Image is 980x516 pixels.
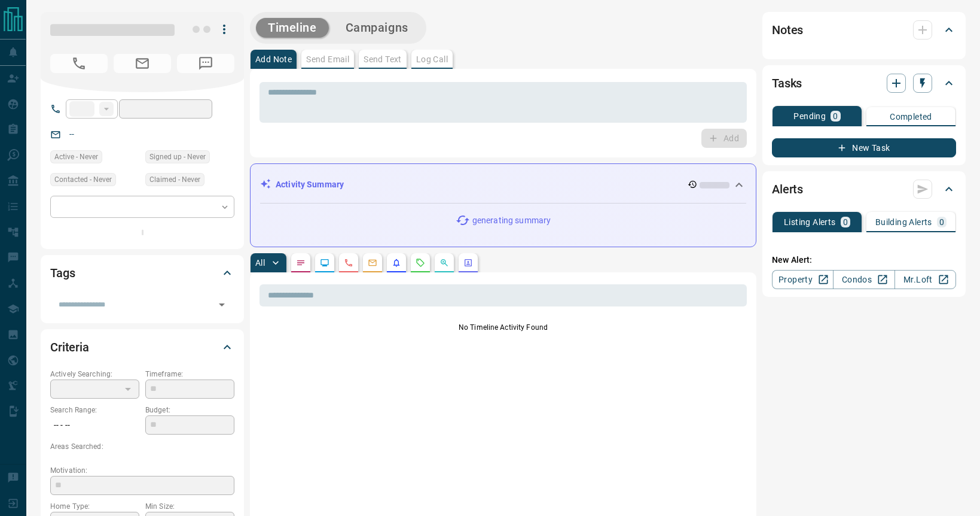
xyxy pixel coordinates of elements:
[69,129,74,139] a: --
[276,178,344,191] p: Activity Summary
[255,259,265,267] p: All
[50,54,108,73] span: No Number
[843,218,848,226] p: 0
[145,405,234,415] p: Budget:
[833,112,838,120] p: 0
[772,138,956,157] button: New Task
[334,18,420,38] button: Campaigns
[50,465,234,476] p: Motivation:
[50,338,89,357] h2: Criteria
[145,501,234,512] p: Min Size:
[368,258,377,268] svg: Emails
[833,270,894,289] a: Condos
[114,54,171,73] span: No Email
[50,405,139,415] p: Search Range:
[772,69,956,98] div: Tasks
[772,270,834,289] a: Property
[149,151,206,163] span: Signed up - Never
[255,55,292,63] p: Add Note
[875,218,932,226] p: Building Alerts
[50,259,234,287] div: Tags
[772,175,956,204] div: Alerts
[392,258,401,268] svg: Listing Alerts
[344,258,353,268] svg: Calls
[50,333,234,362] div: Criteria
[784,218,836,226] p: Listing Alerts
[772,74,802,93] h2: Tasks
[463,258,473,268] svg: Agent Actions
[213,296,230,313] button: Open
[260,174,746,196] div: Activity Summary
[50,441,234,452] p: Areas Searched:
[793,112,826,120] p: Pending
[50,501,139,512] p: Home Type:
[54,174,112,186] span: Contacted - Never
[939,218,944,226] p: 0
[145,369,234,380] p: Timeframe:
[177,54,234,73] span: No Number
[296,258,306,268] svg: Notes
[256,18,329,38] button: Timeline
[50,369,139,380] p: Actively Searching:
[259,322,747,333] p: No Timeline Activity Found
[772,16,956,44] div: Notes
[50,415,139,435] p: -- - --
[772,180,803,199] h2: Alerts
[50,263,75,283] h2: Tags
[894,270,956,289] a: Mr.Loft
[890,113,932,121] p: Completed
[472,214,551,227] p: generating summary
[320,258,329,268] svg: Lead Browsing Activity
[772,254,956,266] p: New Alert:
[439,258,449,268] svg: Opportunities
[149,174,200,186] span: Claimed - Never
[54,151,98,163] span: Active - Never
[416,258,425,268] svg: Requests
[772,20,803,40] h2: Notes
